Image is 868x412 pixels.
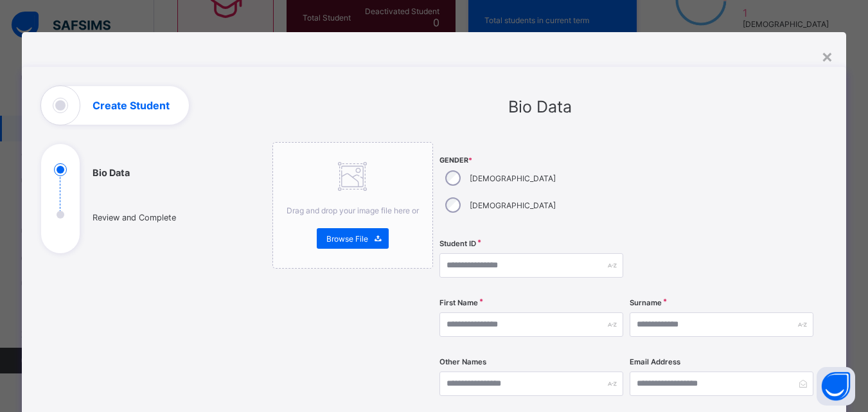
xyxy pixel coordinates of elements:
[630,357,680,366] label: Email Address
[439,239,476,248] label: Student ID
[439,298,478,307] label: First Name
[470,174,556,183] label: [DEMOGRAPHIC_DATA]
[287,206,419,215] span: Drag and drop your image file here or
[272,142,433,269] div: Drag and drop your image file here orBrowse File
[817,367,855,406] button: Open asap
[821,45,833,67] div: ×
[508,97,572,116] span: Bio Data
[93,100,170,111] h1: Create Student
[439,156,623,165] span: Gender
[326,234,368,244] span: Browse File
[439,357,486,366] label: Other Names
[470,201,556,210] label: [DEMOGRAPHIC_DATA]
[630,298,662,307] label: Surname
